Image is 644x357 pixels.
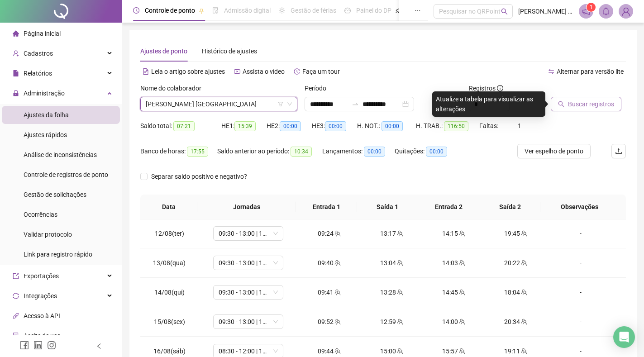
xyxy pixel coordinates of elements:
[582,7,590,15] span: notification
[322,146,395,157] div: Lançamentos:
[278,101,283,107] span: filter
[305,287,353,297] div: 09:41
[520,289,527,295] span: team
[140,195,197,219] th: Data
[557,68,624,75] span: Alternar para versão lite
[525,146,583,156] span: Ver espelho de ponto
[518,6,573,16] span: [PERSON_NAME] - RiderZ Estudio
[458,319,465,325] span: team
[143,68,149,75] span: file-text
[325,121,346,131] span: 00:00
[199,8,204,14] span: pushpin
[13,90,19,96] span: lock
[280,121,301,131] span: 00:00
[24,90,65,97] span: Administração
[267,121,312,131] div: HE 2:
[24,30,61,37] span: Página inicial
[145,7,195,14] span: Controle de ponto
[517,144,591,158] button: Ver espelho de ponto
[13,333,19,339] span: audit
[13,293,19,299] span: sync
[24,312,60,319] span: Acesso à API
[24,191,86,198] span: Gestão de solicitações
[501,8,508,15] span: search
[352,100,359,108] span: to
[469,83,503,93] span: Registros
[444,121,468,131] span: 116:50
[155,230,184,237] span: 12/08(ter)
[287,101,292,107] span: down
[24,231,72,238] span: Validar protocolo
[212,7,219,14] span: file-done
[558,101,564,107] span: search
[219,227,278,240] span: 09:30 - 13:00 | 14:00 - 17:30
[344,7,351,14] span: dashboard
[334,319,341,325] span: team
[479,195,540,219] th: Saída 2
[367,258,415,268] div: 13:04
[367,317,415,327] div: 12:59
[13,70,19,76] span: file
[357,195,418,219] th: Saída 1
[396,260,403,266] span: team
[13,50,19,57] span: user-add
[548,68,554,75] span: swap
[47,341,56,350] span: instagram
[382,121,403,131] span: 00:00
[430,258,477,268] div: 14:03
[312,121,357,131] div: HE 3:
[415,7,421,14] span: ellipsis
[430,287,477,297] div: 14:45
[173,121,195,131] span: 07:21
[24,111,69,119] span: Ajustes da folha
[458,348,465,354] span: team
[615,148,622,155] span: upload
[430,346,477,356] div: 15:57
[554,287,607,297] div: -
[334,260,341,266] span: team
[479,122,500,129] span: Faltas:
[367,287,415,297] div: 13:28
[367,346,415,356] div: 15:00
[520,260,527,266] span: team
[554,317,607,327] div: -
[24,272,59,280] span: Exportações
[24,151,97,158] span: Análise de inconsistências
[602,7,610,15] span: bell
[279,7,285,14] span: sun
[540,195,618,219] th: Observações
[305,228,353,238] div: 09:24
[24,50,53,57] span: Cadastros
[568,99,614,109] span: Buscar registros
[24,171,108,178] span: Controle de registros de ponto
[548,202,611,212] span: Observações
[334,348,341,354] span: team
[20,341,29,350] span: facebook
[224,7,271,14] span: Admissão digital
[133,7,139,14] span: clock-circle
[302,68,340,75] span: Faça um tour
[221,121,267,131] div: HE 1:
[24,211,57,218] span: Ocorrências
[357,121,416,131] div: H. NOT.:
[154,289,185,296] span: 14/08(qui)
[140,146,217,157] div: Banco de horas:
[296,195,357,219] th: Entrada 1
[148,171,251,181] span: Separar saldo positivo e negativo?
[492,258,539,268] div: 20:22
[416,121,479,131] div: H. TRAB.:
[291,147,312,157] span: 10:34
[146,97,292,111] span: MARKLEY MAIKY LAGO DA CRUZ
[219,286,278,299] span: 09:30 - 13:00 | 14:00 - 17:30
[291,7,336,14] span: Gestão de férias
[554,258,607,268] div: -
[497,85,503,91] span: info-circle
[396,348,403,354] span: team
[430,317,477,327] div: 14:00
[234,121,256,131] span: 15:39
[492,287,539,297] div: 18:04
[153,347,186,355] span: 16/08(sáb)
[294,68,300,75] span: history
[458,230,465,237] span: team
[140,83,207,93] label: Nome do colaborador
